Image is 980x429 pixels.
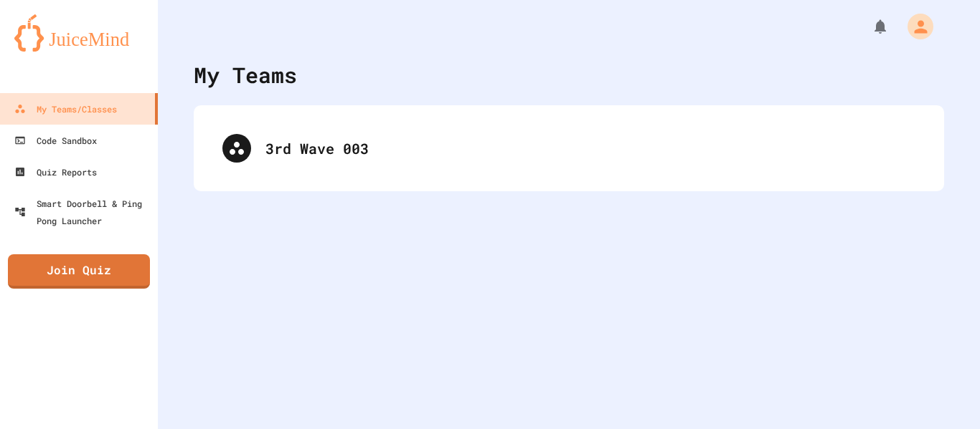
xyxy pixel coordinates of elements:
[14,100,117,117] div: My Teams/Classes
[194,59,297,91] div: My Teams
[892,10,937,43] div: My Account
[845,14,892,39] div: My Notifications
[208,120,930,177] div: 3rd Wave 003
[14,14,143,52] img: logo-orange.svg
[265,138,915,159] div: 3rd Wave 003
[8,254,150,289] a: Join Quiz
[14,163,97,180] div: Quiz Reports
[14,195,152,229] div: Smart Doorbell & Ping Pong Launcher
[14,132,97,149] div: Code Sandbox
